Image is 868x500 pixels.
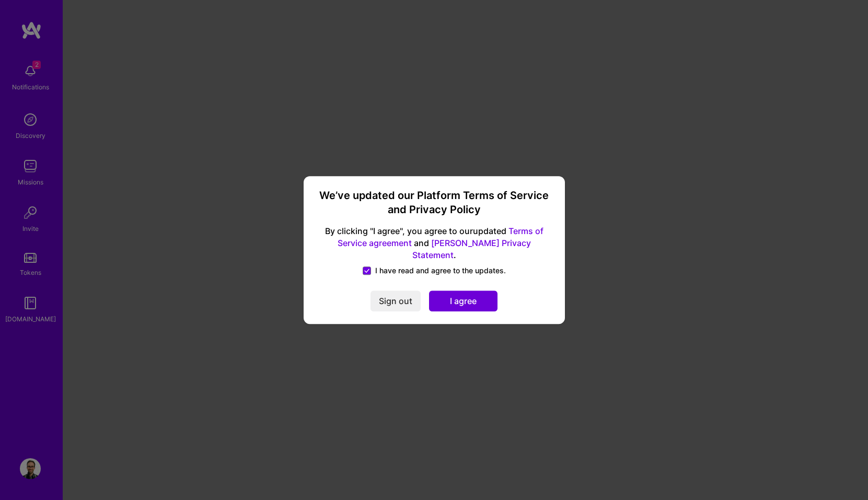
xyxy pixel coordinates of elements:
[316,189,552,217] h3: We’ve updated our Platform Terms of Service and Privacy Policy
[375,265,506,276] span: I have read and agree to the updates.
[316,226,552,262] span: By clicking "I agree", you agree to our updated and .
[412,238,531,260] a: [PERSON_NAME] Privacy Statement
[371,290,421,311] button: Sign out
[429,290,497,311] button: I agree
[338,226,543,249] a: Terms of Service agreement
